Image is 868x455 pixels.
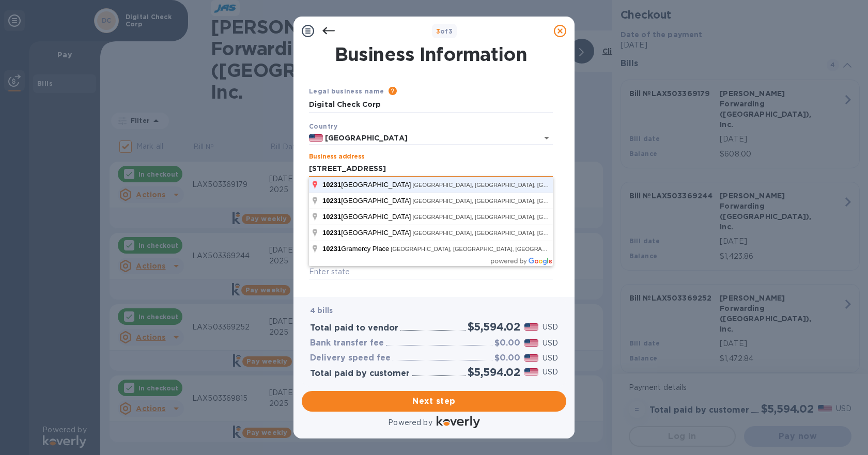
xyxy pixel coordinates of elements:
[322,245,341,253] span: 10231
[322,213,341,221] span: 10231
[437,416,480,428] img: Logo
[524,368,538,375] img: USD
[309,154,364,160] label: Business address
[468,320,520,333] h2: $5,594.02
[309,161,553,177] input: Enter address
[310,369,410,379] h3: Total paid by customer
[412,182,596,188] span: [GEOGRAPHIC_DATA], [GEOGRAPHIC_DATA], [GEOGRAPHIC_DATA]
[309,87,384,95] b: Legal business name
[391,246,575,252] span: [GEOGRAPHIC_DATA], [GEOGRAPHIC_DATA], [GEOGRAPHIC_DATA]
[494,353,520,363] h3: $0.00
[542,338,558,349] p: USD
[524,323,538,331] img: USD
[322,181,341,189] span: 10231
[310,395,558,407] span: Next step
[322,197,341,205] span: 10231
[494,338,520,348] h3: $0.00
[412,230,596,236] span: [GEOGRAPHIC_DATA], [GEOGRAPHIC_DATA], [GEOGRAPHIC_DATA]
[309,264,553,280] input: Enter state
[309,97,553,113] input: Enter legal business name
[310,353,391,363] h3: Delivery speed fee
[302,391,566,412] button: Next step
[468,366,520,379] h2: $5,594.02
[524,354,538,362] img: USD
[322,229,412,237] span: [GEOGRAPHIC_DATA]
[436,27,440,35] span: 3
[524,339,538,347] img: USD
[310,306,333,315] b: 4 bills
[307,43,555,65] h1: Business Information
[388,417,432,428] p: Powered by
[322,245,391,253] span: Gramercy Place
[542,367,558,378] p: USD
[412,198,596,204] span: [GEOGRAPHIC_DATA], [GEOGRAPHIC_DATA], [GEOGRAPHIC_DATA]
[310,323,398,333] h3: Total paid to vendor
[542,353,558,364] p: USD
[539,131,554,145] button: Open
[309,134,323,142] img: US
[322,229,341,237] span: 10231
[323,132,524,145] input: Select country
[436,27,453,35] b: of 3
[322,213,412,221] span: [GEOGRAPHIC_DATA]
[412,214,596,220] span: [GEOGRAPHIC_DATA], [GEOGRAPHIC_DATA], [GEOGRAPHIC_DATA]
[322,181,412,189] span: [GEOGRAPHIC_DATA]
[310,338,384,348] h3: Bank transfer fee
[309,122,338,130] b: Country
[542,322,558,333] p: USD
[322,197,412,205] span: [GEOGRAPHIC_DATA]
